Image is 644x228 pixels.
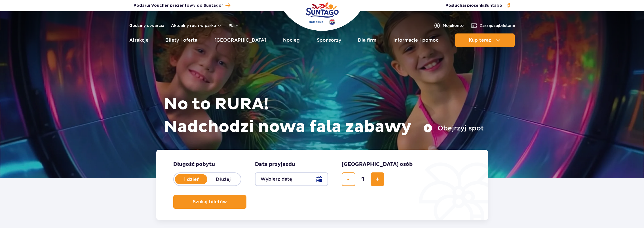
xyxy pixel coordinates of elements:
[255,161,295,168] span: Data przyjazdu
[393,33,438,47] a: Informacje i pomoc
[193,199,227,204] span: Szukaj biletów
[358,33,376,47] a: Dla firm
[283,33,300,47] a: Nocleg
[455,33,515,47] button: Kup teraz
[173,195,246,209] button: Szukaj biletów
[480,23,515,28] span: Zarządzaj biletami
[129,23,164,28] a: Godziny otwarcia
[129,33,149,47] a: Atrakcje
[229,23,239,28] button: pl
[445,3,502,9] span: Posłuchaj piosenki
[134,2,230,9] a: Podaruj Voucher prezentowy do Suntago!
[317,33,341,47] a: Sponsorzy
[371,172,384,186] button: dodaj bilet
[173,161,215,168] span: Długość pobytu
[434,22,464,29] a: Mojekonto
[443,23,464,28] span: Moje konto
[156,150,488,220] form: Planowanie wizyty w Park of Poland
[445,3,511,9] button: Posłuchaj piosenkiSuntago
[423,124,484,133] button: Obejrzyj spot
[484,4,502,8] span: Suntago
[171,23,222,28] button: Aktualny ruch w parku
[255,172,328,186] button: Wybierz datę
[134,3,223,9] span: Podaruj Voucher prezentowy do Suntago!
[207,173,240,185] label: Dłużej
[356,172,370,186] input: liczba biletów
[214,33,266,47] a: [GEOGRAPHIC_DATA]
[342,172,355,186] button: usuń bilet
[469,38,491,43] span: Kup teraz
[164,93,484,138] h1: No to RURA! Nadchodzi nowa fala zabawy
[176,173,208,185] label: 1 dzień
[470,22,515,29] a: Zarządzajbiletami
[342,161,413,168] span: [GEOGRAPHIC_DATA] osób
[165,33,197,47] a: Bilety i oferta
